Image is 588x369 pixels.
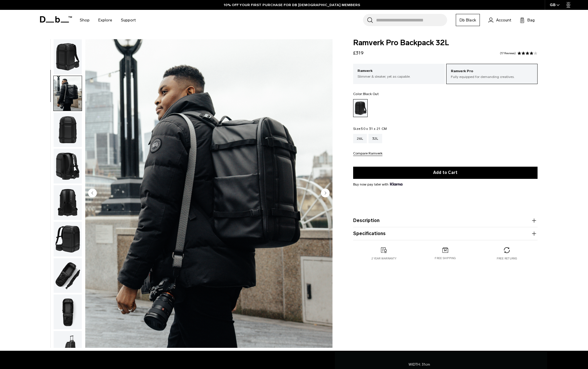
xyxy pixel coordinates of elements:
img: Ramverk Pro Backpack 32L Black Out [85,39,333,348]
nav: Main Navigation [75,10,140,30]
span: 50 x 31 x 21 CM [361,127,387,131]
legend: Size: [353,127,387,130]
button: Ramverk Pro Backpack 32L Black Out [53,294,82,330]
li: 2 / 10 [85,39,333,348]
legend: Color: [353,92,379,96]
button: Description [353,217,538,224]
a: Shop [80,10,90,30]
span: Account [496,17,511,23]
p: Fully equipped for demanding creatives. [451,74,533,79]
button: Ramverk Pro Backpack 32L Black Out [53,221,82,257]
img: Ramverk Pro Backpack 32L Black Out [54,222,82,257]
img: Ramverk Pro Backpack 32L Black Out [54,149,82,183]
a: Support [121,10,136,30]
p: Free shipping [435,256,456,260]
p: Ramverk Pro [451,68,533,74]
img: Ramverk Pro Backpack 32L Black Out [54,76,82,111]
button: Previous slide [88,188,97,198]
button: Ramverk Pro Backpack 32L Black Out [53,39,82,74]
button: Add to Cart [353,167,538,179]
img: {"height" => 20, "alt" => "Klarna"} [390,183,402,186]
img: Ramverk Pro Backpack 32L Black Out [54,295,82,329]
p: Ramverk [357,68,440,74]
button: Ramverk Pro Backpack 32L Black Out [53,185,82,220]
img: Ramverk Pro Backpack 32L Black Out [54,185,82,220]
button: Ramverk Pro Backpack 32L Black Out [53,76,82,111]
p: Slimmer & sleaker, yet as capable. [357,74,440,79]
button: Next slide [321,188,330,198]
a: 10% OFF YOUR FIRST PURCHASE FOR DB [DEMOGRAPHIC_DATA] MEMBERS [224,2,360,8]
a: Ramverk Slimmer & sleaker, yet as capable. [353,64,445,83]
img: Ramverk Pro Backpack 32L Black Out [54,112,82,147]
a: Account [489,17,511,23]
button: Compare Ramverk [353,152,382,156]
button: Bag [520,17,535,23]
img: Ramverk Pro Backpack 32L Black Out [54,258,82,293]
p: Free returns [497,257,517,261]
span: Ramverk Pro Backpack 32L [353,39,538,47]
button: Ramverk Pro Backpack 32L Black Out [53,112,82,148]
a: Black Out [353,99,368,117]
button: Specifications [353,230,538,237]
a: Explore [98,10,112,30]
img: Ramverk Pro Backpack 32L Black Out [54,39,82,74]
button: Ramverk Pro Backpack 32L Black Out [53,331,82,366]
span: Buy now pay later with [353,182,402,187]
button: Ramverk Pro Backpack 32L Black Out [53,258,82,293]
button: Ramverk Pro Backpack 32L Black Out [53,148,82,184]
img: Ramverk Pro Backpack 32L Black Out [54,331,82,366]
span: £319 [353,50,364,56]
a: 17 reviews [500,52,516,55]
span: Bag [527,17,535,23]
a: 32L [369,134,382,143]
a: 26L [353,134,367,143]
a: Db Black [456,14,480,26]
p: 2 year warranty [371,257,396,261]
span: Black Out [363,92,379,96]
